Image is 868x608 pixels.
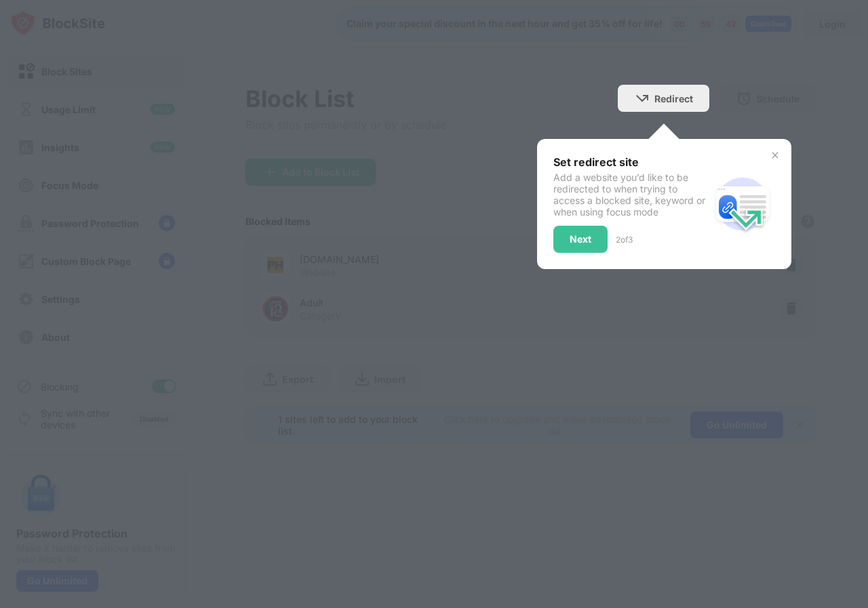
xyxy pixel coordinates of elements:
div: Redirect [654,93,693,104]
img: redirect.svg [710,171,775,237]
div: Set redirect site [553,155,710,169]
img: x-button.svg [770,150,781,161]
div: Add a website you’d like to be redirected to when trying to access a blocked site, keyword or whe... [553,171,710,218]
div: 2 of 3 [616,235,633,245]
div: Next [570,234,591,245]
